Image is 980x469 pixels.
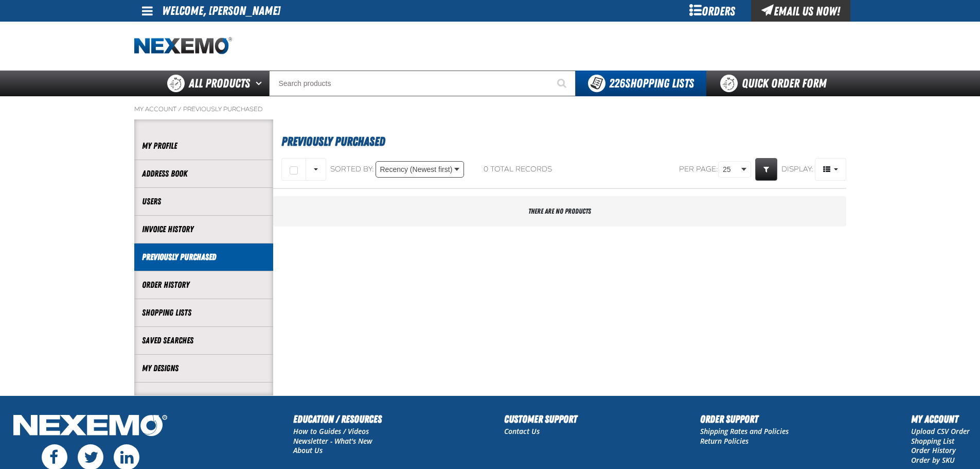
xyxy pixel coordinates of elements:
[576,71,706,96] button: You have 226 Shopping Lists. Open to view details
[178,105,182,113] span: /
[911,436,954,446] a: Shopping List
[679,165,718,175] span: Per page:
[528,207,591,215] span: There are no products
[293,426,369,436] a: How to Guides / Videos
[281,134,385,149] span: Previously Purchased
[252,71,269,96] button: Open All Products pages
[815,158,846,181] button: Product Grid Views Toolbar
[484,165,552,175] div: 0 total records
[550,71,576,96] button: Start Searching
[10,411,170,442] img: Nexemo Logo
[134,37,232,55] img: Nexemo logo
[306,158,326,181] button: Rows selection options
[911,411,970,427] h2: My Account
[911,455,955,465] a: Order by SKU
[142,335,265,346] a: Saved Searches
[700,426,789,436] a: Shipping Rates and Policies
[504,411,577,427] h2: Customer Support
[755,158,777,181] a: Expand or Collapse Grid Filters
[134,105,846,113] nav: Breadcrumbs
[293,411,382,427] h2: Education / Resources
[781,165,813,173] span: Display:
[700,436,749,446] a: Return Policies
[380,164,453,175] span: Recency (Newest first)
[293,445,323,455] a: About Us
[142,307,265,319] a: Shopping Lists
[142,223,265,235] a: Invoice History
[269,71,576,96] input: Search
[142,251,265,263] a: Previously Purchased
[142,362,265,374] a: My Designs
[330,165,374,173] span: Sorted By:
[911,426,970,436] a: Upload CSV Order
[142,279,265,291] a: Order History
[911,445,956,455] a: Order History
[293,436,372,446] a: Newsletter - What's New
[134,37,232,55] a: Home
[609,76,694,91] span: Shopping Lists
[142,196,265,207] a: Users
[134,105,176,113] a: My Account
[142,140,265,152] a: My Profile
[183,105,262,113] a: Previously Purchased
[700,411,789,427] h2: Order Support
[706,71,846,96] a: Quick Order Form
[504,426,540,436] a: Contact Us
[815,159,846,180] span: Product Grid Views Toolbar
[723,164,739,175] span: 25
[609,76,625,91] strong: 226
[142,168,265,180] a: Address Book
[189,74,250,93] span: All Products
